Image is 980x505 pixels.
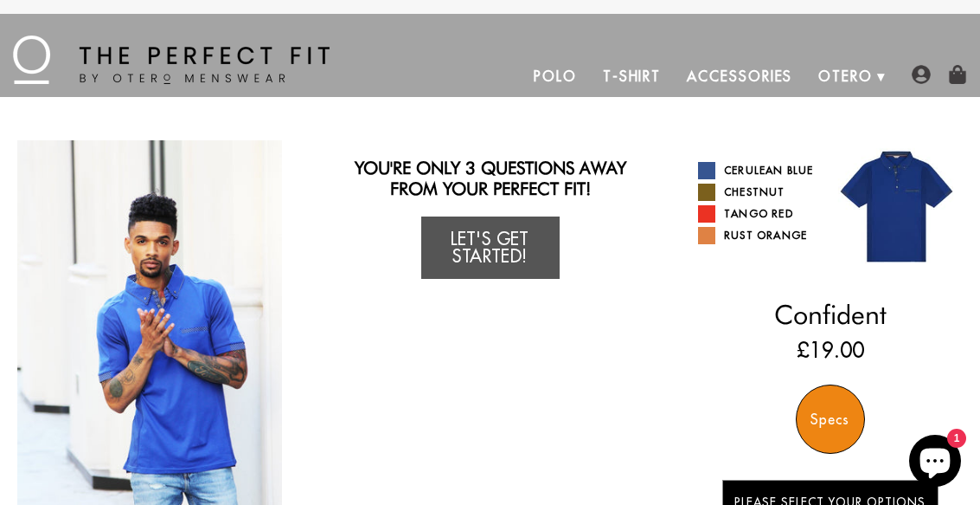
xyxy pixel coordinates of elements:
[282,140,547,317] img: 10003-09_Lifestyle_1024x1024_2x_11f0f625-6043-4e9f-a9ca-28e8e885cd1c_340x.jpg
[674,55,805,97] a: Accessories
[282,140,547,317] div: 2 / 4
[698,162,817,179] a: Cerulean Blue
[521,55,590,97] a: Polo
[904,435,966,491] inbox-online-store-chat: Shopify online store chat
[421,217,560,279] a: Let's Get Started!
[796,385,865,454] div: Specs
[698,227,817,244] a: Rust Orange
[698,205,817,223] a: Tango Red
[797,334,864,366] ins: £19.00
[13,36,330,84] img: The Perfect Fit - by Otero Menswear - Logo
[948,65,967,84] img: shopping-bag-icon.png
[805,55,886,97] a: Otero
[334,158,646,199] h2: You're only 3 questions away from your perfect fit!
[590,55,674,97] a: T-Shirt
[912,65,931,84] img: user-account-icon.png
[698,299,963,330] h2: Confident
[830,140,963,273] img: 026.jpg
[698,184,817,201] a: Chestnut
